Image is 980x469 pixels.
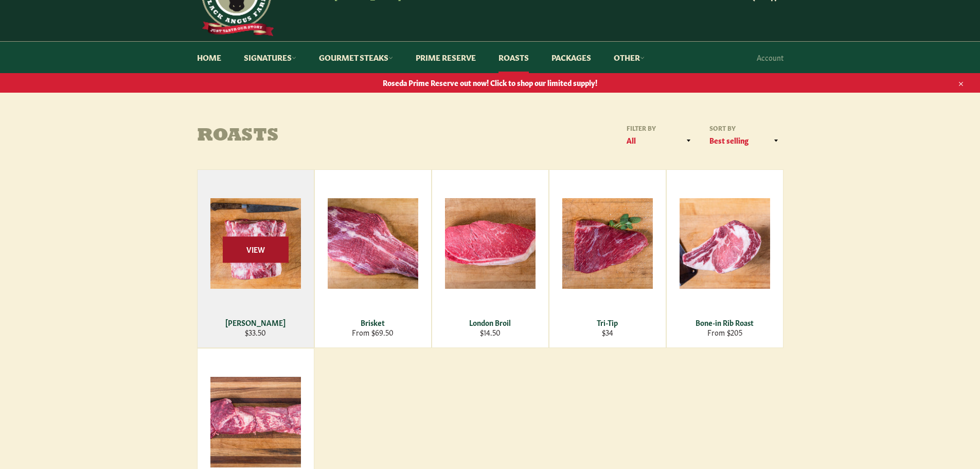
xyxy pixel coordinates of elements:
[438,318,542,327] div: London Broil
[438,327,542,337] div: $14.50
[680,198,770,289] img: Bone-in Rib Roast
[204,318,307,327] div: [PERSON_NAME]
[549,169,666,348] a: Tri-Tip Tri-Tip $34
[321,318,424,327] div: Brisket
[309,42,403,73] a: Gourmet Steaks
[488,42,539,73] a: Roasts
[234,42,307,73] a: Signatures
[556,327,659,337] div: $34
[603,42,655,73] a: Other
[405,42,486,73] a: Prime Reserve
[210,377,301,467] img: Whole Tenderloin
[673,327,776,337] div: From $205
[541,42,601,73] a: Packages
[445,198,536,289] img: London Broil
[432,169,549,348] a: London Broil London Broil $14.50
[562,198,653,289] img: Tri-Tip
[623,124,696,132] label: Filter by
[321,327,424,337] div: From $69.50
[752,42,789,73] a: Account
[706,124,783,132] label: Sort by
[328,198,418,289] img: Brisket
[314,169,432,348] a: Brisket Brisket From $69.50
[187,42,231,73] a: Home
[197,169,314,348] a: Chuck Roast [PERSON_NAME] $33.50 View
[673,318,776,327] div: Bone-in Rib Roast
[223,236,289,263] span: View
[666,169,783,348] a: Bone-in Rib Roast Bone-in Rib Roast From $205
[556,318,659,327] div: Tri-Tip
[197,126,490,147] h1: Roasts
